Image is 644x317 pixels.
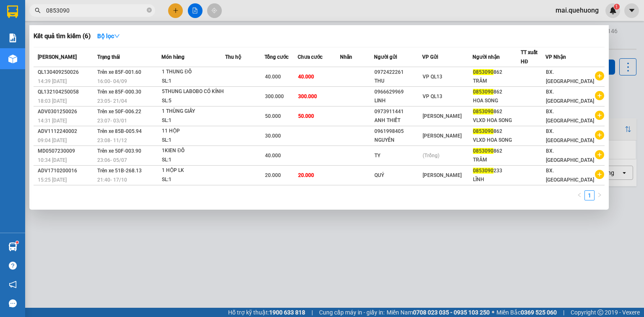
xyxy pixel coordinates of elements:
div: 5THUNG LABOBO CÓ KÍNH [162,87,225,96]
span: 0853090 [473,128,493,134]
div: ADV1112240002 [38,127,95,136]
span: 21:40 - 17/10 [97,177,127,183]
div: 862 [473,107,520,116]
button: right [595,190,605,200]
div: TY [374,151,422,160]
div: ADV1710200016 [38,166,95,175]
div: ADV0301250026 [38,107,95,116]
span: close-circle [147,7,152,15]
div: SL: 1 [162,136,225,145]
span: (Trống) [423,153,439,158]
div: LĨNH [473,175,520,184]
div: ANH THIẾT [374,116,422,125]
span: plus-circle [595,111,604,120]
span: [PERSON_NAME] [38,54,77,60]
span: left [577,192,582,197]
div: 1KIEN ĐỒ [162,146,225,156]
div: VLXD HOA SONG [473,136,520,145]
span: plus-circle [595,91,604,100]
span: plus-circle [595,170,604,179]
span: Người nhận [473,54,500,60]
div: 1 THÙNG GIẤY [162,107,225,116]
span: Trên xe 85B-005.94 [97,128,142,134]
span: 40.000 [265,74,281,80]
span: plus-circle [595,150,604,159]
div: 0966629969 [374,88,422,96]
div: SL: 1 [162,116,225,125]
span: notification [9,281,17,288]
span: search [35,8,41,13]
span: 40.000 [298,74,314,80]
div: TRÂM [473,77,520,86]
div: 233 [473,166,520,175]
span: VP Gửi [422,54,438,60]
div: 862 [473,147,520,156]
span: 18:03 [DATE] [38,98,67,104]
div: HOA SONG [473,96,520,105]
div: 1 THUNG ĐỒ [162,68,225,77]
span: 23:06 - 05/07 [97,157,127,163]
span: Tổng cước [265,54,288,60]
span: 0853090 [473,69,493,75]
span: 16:00 - 04/09 [97,78,127,84]
span: TT xuất HĐ [521,49,538,65]
div: QL132104250058 [38,88,95,96]
div: 0972422261 [374,68,422,77]
span: BX. [GEOGRAPHIC_DATA] [546,168,594,183]
span: plus-circle [595,71,604,81]
h3: Kết quả tìm kiếm ( 6 ) [34,32,91,41]
div: QUÝ [374,171,422,180]
img: warehouse-icon [8,242,17,251]
div: TRÂM [473,156,520,164]
span: 30.000 [265,133,281,139]
span: 0853090 [473,109,493,114]
img: logo-vxr [7,5,18,18]
span: Trên xe 51B-268.13 [97,168,142,174]
span: 23:07 - 03/01 [97,118,127,124]
span: 09:04 [DATE] [38,138,67,143]
span: right [597,192,602,197]
span: BX. [GEOGRAPHIC_DATA] [546,89,594,104]
span: BX. [GEOGRAPHIC_DATA] [546,148,594,163]
span: Người gửi [374,54,397,60]
div: 862 [473,68,520,77]
span: Trên xe 50F-003.90 [97,148,141,154]
span: BX. [GEOGRAPHIC_DATA] [546,109,594,124]
img: warehouse-icon [8,55,17,63]
div: 11 HỘP [162,127,225,136]
div: QL130409250026 [38,68,95,77]
div: SL: 5 [162,96,225,106]
span: Thu hộ [225,54,241,60]
span: [PERSON_NAME] [423,113,462,119]
span: 0853090 [473,148,493,154]
span: 50.000 [265,113,281,119]
span: down [114,33,120,39]
span: Trên xe 85F-000.30 [97,89,141,95]
div: SL: 1 [162,77,225,86]
li: Next Page [595,190,605,200]
div: VLXD HOA SONG [473,116,520,125]
span: VP Nhận [545,54,566,60]
div: LINH [374,96,422,105]
span: 15:25 [DATE] [38,177,67,183]
span: 50.000 [298,113,314,119]
span: VP QL13 [423,94,442,99]
span: 20.000 [265,172,281,178]
div: 862 [473,127,520,136]
span: 40.000 [265,153,281,158]
div: SL: 1 [162,156,225,165]
li: Previous Page [574,190,584,200]
span: question-circle [9,262,17,270]
span: Món hàng [161,54,184,60]
button: left [574,190,584,200]
div: NGUYÊN [374,136,422,145]
div: THU [374,77,422,86]
span: Trên xe 85F-001.60 [97,69,141,75]
span: 0853090 [473,168,493,174]
span: 300.000 [265,94,284,99]
div: SL: 1 [162,175,225,184]
input: Tìm tên, số ĐT hoặc mã đơn [46,6,145,15]
span: 20.000 [298,172,314,178]
span: [PERSON_NAME] [423,172,462,178]
span: 14:31 [DATE] [38,118,67,124]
